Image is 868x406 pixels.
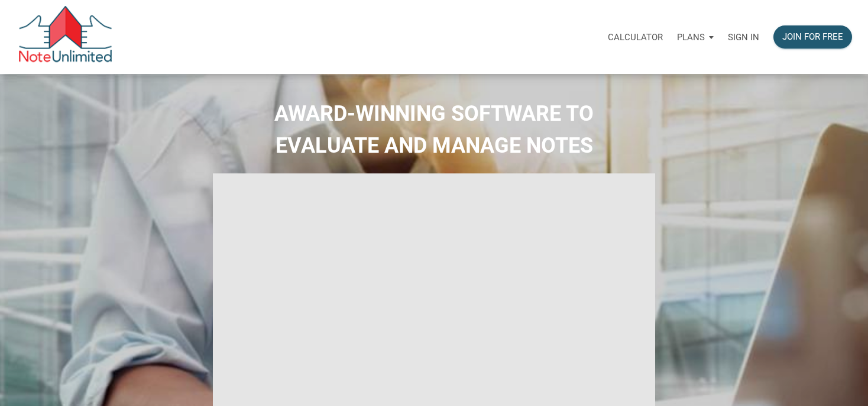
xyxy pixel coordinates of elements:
[9,98,859,162] h2: AWARD-WINNING SOFTWARE TO EVALUATE AND MANAGE NOTES
[670,20,721,55] button: Plans
[677,32,705,43] p: Plans
[601,18,670,56] a: Calculator
[670,18,721,56] a: Plans
[782,30,843,44] div: Join for free
[773,25,852,49] button: Join for free
[721,18,766,56] a: Sign in
[608,32,663,43] p: Calculator
[766,18,859,56] a: Join for free
[728,32,759,43] p: Sign in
